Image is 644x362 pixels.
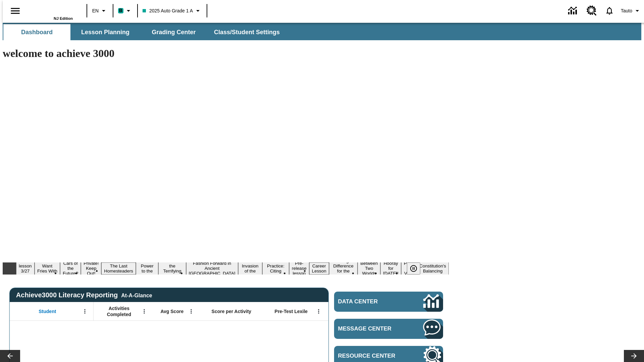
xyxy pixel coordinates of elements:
[621,7,632,14] span: Tauto
[3,23,641,40] div: SubNavbar
[60,260,81,277] button: Slide 3 Cars of the Future?
[121,291,152,299] div: At-A-Glance
[160,308,183,314] span: Avg Score
[275,308,308,314] span: Pre-Test Lexile
[101,262,136,275] button: Slide 5 The Last Homesteaders
[338,353,403,359] span: Resource Center
[21,28,53,36] span: Dashboard
[54,16,73,20] span: NJ Edition
[214,28,280,36] span: Class/Student Settings
[81,260,101,277] button: Slide 4 Private! Keep Out!
[35,257,60,280] button: Slide 2 Do You Want Fries With That?
[624,350,644,362] button: Lesson carousel, Next
[81,28,129,36] span: Lesson Planning
[29,2,73,20] div: Home
[334,319,443,339] a: Message Center
[136,257,158,280] button: Slide 6 Solar Power to the People
[158,257,186,280] button: Slide 7 Attack of the Terrifying Tomatoes
[212,308,252,314] span: Score per Activity
[3,24,286,40] div: SubNavbar
[380,260,401,277] button: Slide 15 Hooray for Constitution Day!
[401,260,417,277] button: Slide 16 Point of View
[583,2,601,20] a: Resource Center, Will open in new tab
[238,257,262,280] button: Slide 9 The Invasion of the Free CD
[417,257,449,280] button: Slide 17 The Constitution's Balancing Act
[140,5,205,17] button: Class: 2025 Auto Grade 1 A, Select your class
[16,291,152,299] span: Achieve3000 Literacy Reporting
[338,298,401,305] span: Data Center
[39,308,56,314] span: Student
[3,47,449,60] h1: welcome to achieve 3000
[152,28,196,36] span: Grading Center
[209,24,285,40] button: Class/Student Settings
[329,257,358,280] button: Slide 13 Making a Difference for the Planet
[358,260,380,277] button: Slide 14 Between Two Worlds
[601,2,618,19] a: Notifications
[29,3,73,16] a: Home
[143,7,193,14] span: 2025 Auto Grade 1 A
[186,306,196,316] button: Open Menu
[92,7,99,14] span: EN
[139,306,149,316] button: Open Menu
[80,306,90,316] button: Open Menu
[16,257,35,280] button: Slide 1 Test lesson 3/27 en
[407,262,427,275] div: Pause
[618,5,644,17] button: Profile/Settings
[89,5,111,17] button: Language: EN, Select a language
[97,305,141,317] span: Activities Completed
[262,257,289,280] button: Slide 10 Mixed Practice: Citing Evidence
[564,2,583,20] a: Data Center
[334,292,443,312] a: Data Center
[115,5,135,17] button: Boost Class color is teal. Change class color
[338,325,403,332] span: Message Center
[119,6,122,15] span: B
[72,24,139,40] button: Lesson Planning
[5,1,25,21] button: Open side menu
[289,260,309,277] button: Slide 11 Pre-release lesson
[3,24,70,40] button: Dashboard
[309,262,329,275] button: Slide 12 Career Lesson
[140,24,207,40] button: Grading Center
[407,262,420,275] button: Pause
[314,306,324,316] button: Open Menu
[186,260,238,277] button: Slide 8 Fashion Forward in Ancient Rome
